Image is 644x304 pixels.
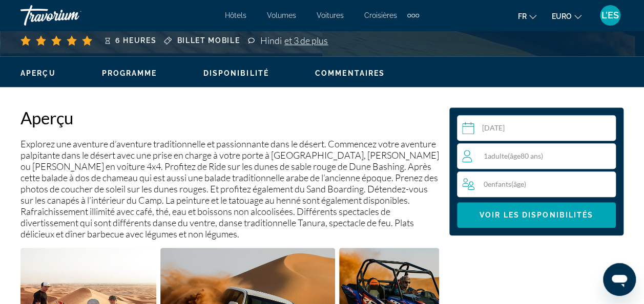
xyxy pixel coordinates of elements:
[488,151,508,160] span: Adulte
[603,263,636,296] iframe: Bouton de lancement de la fenêtre de messagerie
[457,202,616,228] button: Voir les disponibilités
[510,151,521,160] span: âge
[601,10,619,20] span: L’ES
[20,138,439,240] p: Explorez une aventure d’aventure traditionnelle et passionnante dans le désert. Commencez votre a...
[508,151,543,160] span: ( 80 ans)
[315,69,385,78] button: Commentaires
[20,69,56,78] button: Aperçu
[518,9,536,24] button: Changer la langue
[552,12,572,20] span: EURO
[284,35,328,46] span: et 3 de plus
[177,36,240,45] span: Billet mobile
[203,69,269,78] button: Disponibilité
[480,211,593,219] span: Voir les disponibilités
[317,11,344,19] a: Voitures
[552,9,581,24] button: Changer de devise
[518,12,527,20] span: Fr
[267,11,296,19] a: Volumes
[511,180,526,188] span: ( )
[407,7,419,24] button: Éléments de navigation supplémentaires
[484,180,488,188] font: 0
[488,180,511,188] span: Enfants
[102,69,157,78] button: Programme
[484,151,488,160] font: 1
[364,11,397,19] a: Croisières
[597,5,624,26] button: Menu utilisateur
[513,180,524,188] span: âge
[457,143,616,197] button: Voyageurs : 1 adulte, 0 enfant
[20,2,123,29] a: Travorium
[115,36,156,45] span: 6 heures
[225,11,246,19] a: Hôtels
[20,107,439,128] h2: Aperçu
[260,35,282,46] font: Hindi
